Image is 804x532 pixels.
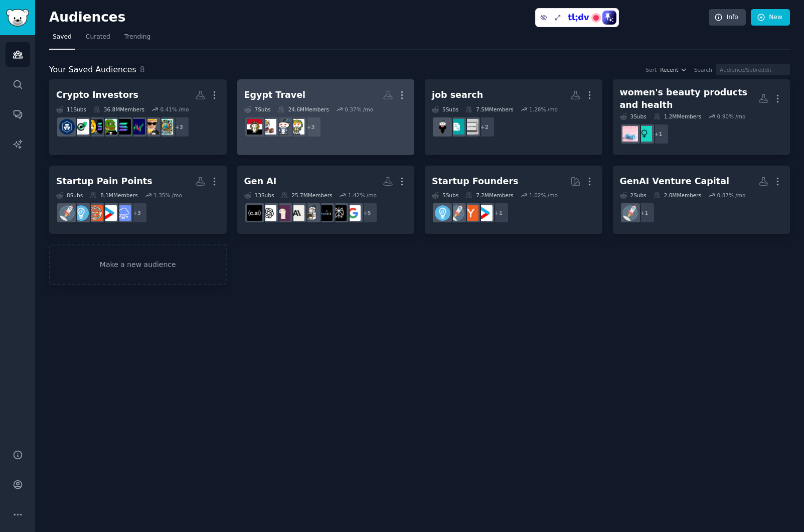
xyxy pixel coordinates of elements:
img: ancientegypt [289,119,304,135]
img: LocalLLaMA [275,205,290,221]
div: women's beauty products and health [620,86,759,111]
span: Your Saved Audiences [49,64,136,76]
img: travel [261,119,276,135]
img: memecoins [157,119,173,135]
div: Startup Founders [432,175,518,188]
a: Egypt Travel7Subs24.6MMembers0.37% /mo+3ancientegyptsolotraveltravelEgypt [237,79,415,155]
img: wallstreetbets [143,119,159,135]
div: 5 Sub s [432,192,458,199]
img: solana [115,119,131,135]
img: SolanaMemeCoins [87,119,103,135]
div: + 2 [474,116,495,138]
span: Trending [124,33,150,42]
div: + 1 [488,202,509,223]
img: CryptoMoonShots [73,119,89,135]
a: women's beauty products and health3Subs1.2MMembers0.90% /mo+1TheGirlSurvivalGuideBeautyBoxes [613,79,790,155]
a: Trending [121,29,154,50]
img: BeautyBoxes [622,126,638,142]
img: startups [622,205,638,221]
div: 8.1M Members [90,192,137,199]
img: Entrepreneur [435,205,450,221]
span: Saved [53,33,72,42]
a: GenAI Venture Capital2Subs2.0MMembers0.87% /mo+1startups [613,166,790,234]
div: 2 Sub s [620,192,647,199]
div: 0.87 % /mo [717,192,746,199]
div: + 1 [634,202,655,223]
img: GoogleGeminiAI [345,205,361,221]
div: Sort [646,66,657,73]
div: Crypto Investors [56,89,138,101]
div: 1.28 % /mo [529,106,558,113]
img: Entrepreneur [73,205,89,221]
div: 0.90 % /mo [717,113,746,120]
div: Startup Pain Points [56,175,152,188]
img: perplexity_ai [331,205,347,221]
a: Gen AI13Subs25.7MMembers1.42% /mo+5GoogleGeminiAIperplexity_aiBardMachineLearningAnthropicLocalLL... [237,166,415,234]
div: 8 Sub s [56,192,83,199]
img: SaaS [115,205,131,221]
a: Make a new audience [49,244,227,285]
a: Startup Founders5Subs7.2MMembers1.02% /mo+1startupycombinatorstartupsEntrepreneur [425,166,602,234]
div: + 1 [648,123,669,145]
div: 0.41 % /mo [160,106,189,113]
img: GummySearch logo [6,9,29,27]
div: GenAI Venture Capital [620,175,730,188]
img: CryptoMoon [129,119,145,135]
a: Crypto Investors11Subs36.8MMembers0.41% /mo+3memecoinswallstreetbetsCryptoMoonsolanaAllCryptoBets... [49,79,227,155]
a: Curated [82,29,114,50]
div: 7.5M Members [465,106,513,113]
a: Startup Pain Points8Subs8.1MMembers1.35% /mo+3SaaSstartupEntrepreneurRideAlongEntrepreneurstartups [49,166,227,234]
img: Bard [317,205,333,221]
img: OpenAI [261,205,276,221]
h2: Audiences [49,10,709,26]
img: startup [101,205,117,221]
img: Egypt [247,119,262,135]
div: 1.02 % /mo [529,192,558,199]
div: Egypt Travel [244,89,306,101]
span: 8 [140,65,145,74]
img: CryptoMoonInvestors [59,119,75,135]
img: TheGirlSurvivalGuide [636,126,652,142]
div: 36.8M Members [93,106,144,113]
div: 0.37 % /mo [345,106,373,113]
a: job search5Subs7.5MMembers1.28% /mo+2jobhuntingjobscareerguidance [425,79,602,155]
img: MachineLearning [303,205,318,221]
div: job search [432,89,483,101]
div: + 5 [357,202,378,223]
img: careerguidance [435,119,450,135]
img: AllCryptoBets [101,119,117,135]
div: 1.35 % /mo [153,192,182,199]
div: + 3 [126,202,147,223]
img: startup [477,205,493,221]
img: startups [59,205,75,221]
div: 7.2M Members [465,192,513,199]
div: 25.7M Members [281,192,332,199]
div: 1.2M Members [654,113,701,120]
div: + 3 [300,116,321,138]
a: Info [709,9,746,26]
div: 1.42 % /mo [348,192,377,199]
img: ycombinator [463,205,478,221]
a: Saved [49,29,75,50]
img: EntrepreneurRideAlong [87,205,103,221]
img: solotravel [275,119,290,135]
div: 24.6M Members [278,106,329,113]
img: startups [449,205,464,221]
span: Recent [660,66,678,73]
span: Curated [86,33,110,42]
div: Gen AI [244,175,277,188]
div: 3 Sub s [620,113,647,120]
img: jobs [449,119,464,135]
div: + 3 [169,116,190,138]
div: 7 Sub s [244,106,271,113]
img: Anthropic [289,205,304,221]
img: CharacterAI [247,205,262,221]
div: 13 Sub s [244,192,274,199]
div: Search [694,66,712,73]
a: New [751,9,790,26]
button: Recent [660,66,687,73]
input: Audience/Subreddit [716,64,790,75]
div: 5 Sub s [432,106,458,113]
div: 11 Sub s [56,106,86,113]
img: jobhunting [463,119,478,135]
